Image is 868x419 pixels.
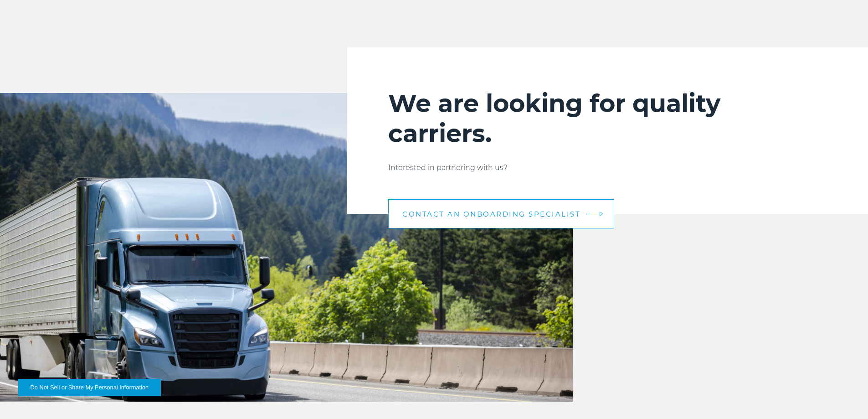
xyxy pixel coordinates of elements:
h2: We are looking for quality carriers. [388,88,827,149]
a: CONTACT AN ONBOARDING SPECIALIST arrow arrow [388,199,614,228]
p: Interested in partnering with us? [388,162,827,173]
span: CONTACT AN ONBOARDING SPECIALIST [402,211,580,217]
img: arrow [600,212,603,217]
button: Do Not Sell or Share My Personal Information [18,379,161,396]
